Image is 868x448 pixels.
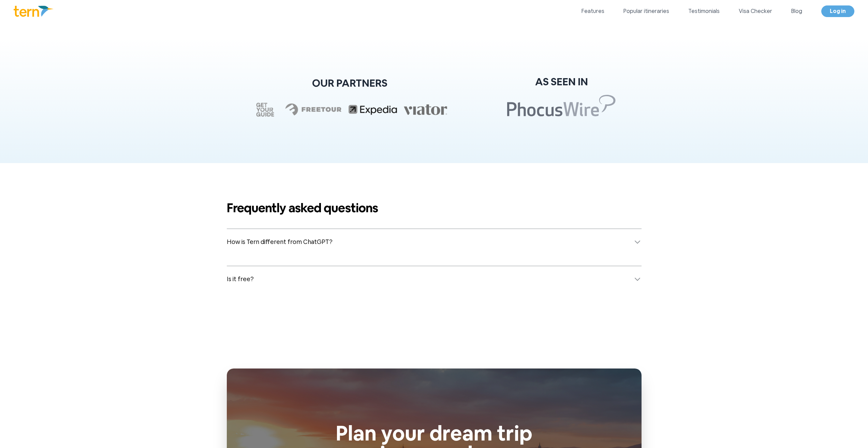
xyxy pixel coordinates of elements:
[312,77,387,89] h2: OUR PARTNERS
[349,96,397,124] img: expedia
[830,8,846,15] span: Log in
[535,76,588,88] h2: AS SEEN IN
[582,7,604,15] a: Features
[252,99,278,121] img: getyourguide
[227,274,254,284] span: Is it free?
[404,104,447,115] img: viator
[821,5,854,17] a: Log in
[688,7,720,15] a: Testimonials
[227,266,642,292] button: Is it free?
[227,201,642,215] h2: Frequently asked questions
[285,103,342,117] img: freetour
[791,7,802,15] a: Blog
[227,237,333,247] span: How is Tern different from ChatGPT?
[739,7,772,15] a: Visa Checker
[227,229,642,255] button: How is Tern different from ChatGPT?
[507,95,616,117] img: Phocuswire
[14,6,54,17] img: Logo
[623,7,669,15] a: Popular itineraries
